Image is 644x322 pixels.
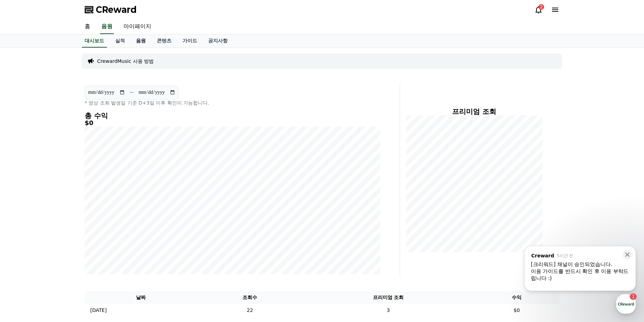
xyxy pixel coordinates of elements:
[63,231,72,237] span: 대화
[203,34,233,48] a: 공지사항
[474,304,559,317] td: $0
[303,291,474,304] th: 프리미엄 조회
[197,291,303,304] th: 조회수
[85,119,380,126] h5: $0
[2,220,46,238] a: 홈
[85,99,380,106] p: * 영상 조회 발생일 기준 D+3일 이후 확인이 가능합니다.
[22,231,26,236] span: 홈
[110,34,130,48] a: 실적
[70,220,73,225] span: 1
[85,4,137,15] a: CReward
[151,34,177,48] a: 콘텐츠
[85,291,197,304] th: 날짜
[100,19,114,34] a: 음원
[79,19,96,34] a: 홈
[107,231,116,236] span: 설정
[539,4,544,10] div: 2
[82,34,107,48] a: 대시보드
[177,34,203,48] a: 가이드
[97,58,154,65] a: CrewardMusic 사용 방법
[197,304,303,317] td: 22
[90,307,107,314] p: [DATE]
[118,19,157,34] a: 마이페이지
[90,220,133,238] a: 설정
[46,220,90,238] a: 1대화
[129,88,134,97] p: ~
[534,6,543,14] a: 2
[96,4,137,15] span: CReward
[85,112,380,119] h4: 총 수익
[474,291,559,304] th: 수익
[303,304,474,317] td: 3
[406,108,543,115] h4: 프리미엄 조회
[130,34,151,48] a: 음원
